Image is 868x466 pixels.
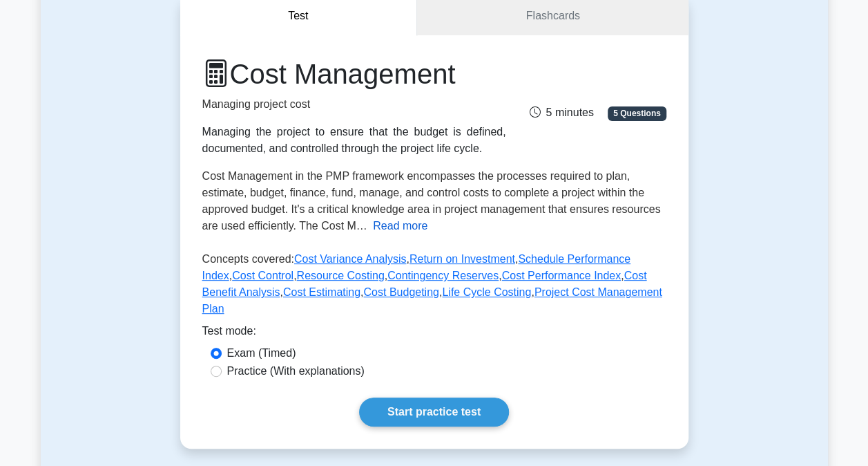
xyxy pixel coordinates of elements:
div: Test mode: [202,323,666,345]
span: 5 Questions [608,106,666,120]
a: Cost Performance Index [502,270,621,281]
a: Contingency Reserves [387,270,499,281]
label: Practice (With explanations) [227,363,365,380]
div: Managing the project to ensure that the budget is defined, documented, and controlled through the... [202,124,506,157]
a: Return on Investment [409,253,515,265]
label: Exam (Timed) [227,345,296,362]
span: Cost Management in the PMP framework encompasses the processes required to plan, estimate, budget... [202,170,661,232]
button: Read more [373,218,427,234]
h1: Cost Management [202,57,506,91]
span: 5 minutes [529,106,593,118]
a: Start practice test [359,398,509,427]
a: Cost Estimating [283,286,360,298]
a: Life Cycle Costing [442,286,531,298]
a: Resource Costing [296,270,384,281]
a: Schedule Performance Index [202,253,631,281]
a: Cost Benefit Analysis [202,270,647,298]
a: Cost Control [232,270,293,281]
p: Concepts covered: , , , , , , , , , , , [202,251,666,323]
a: Cost Budgeting [363,286,438,298]
p: Managing project cost [202,96,506,113]
a: Cost Variance Analysis [294,253,406,265]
